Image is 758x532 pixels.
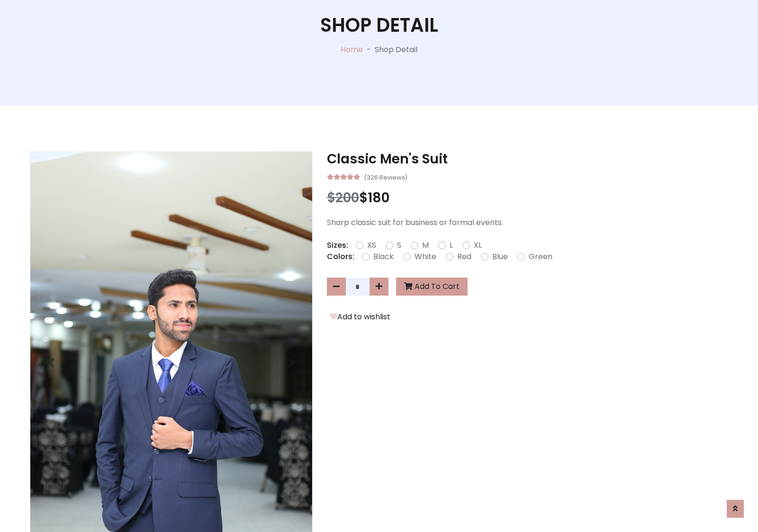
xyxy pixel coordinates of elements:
p: - [363,44,375,55]
small: (326 Reviews) [364,171,407,182]
label: Blue [492,251,508,262]
label: L [450,240,453,251]
span: $200 [327,189,359,207]
label: Red [457,251,471,262]
label: Green [529,251,552,262]
p: Sharp classic suit for business or formal events. [327,217,728,228]
p: Sizes: [327,240,348,251]
label: S [397,240,401,251]
label: Black [373,251,394,262]
p: Shop Detail [375,44,417,55]
button: Add To Cart [396,278,468,296]
h3: Classic Men's Suit [327,151,728,167]
p: Colors: [327,251,354,262]
h3: $ [327,190,728,206]
span: 180 [368,189,389,207]
label: XS [367,240,376,251]
h1: Shop Detail [320,14,438,36]
a: Home [341,44,363,55]
label: M [422,240,429,251]
label: XL [474,240,482,251]
label: White [415,251,436,262]
button: Add to wishlist [327,311,393,323]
